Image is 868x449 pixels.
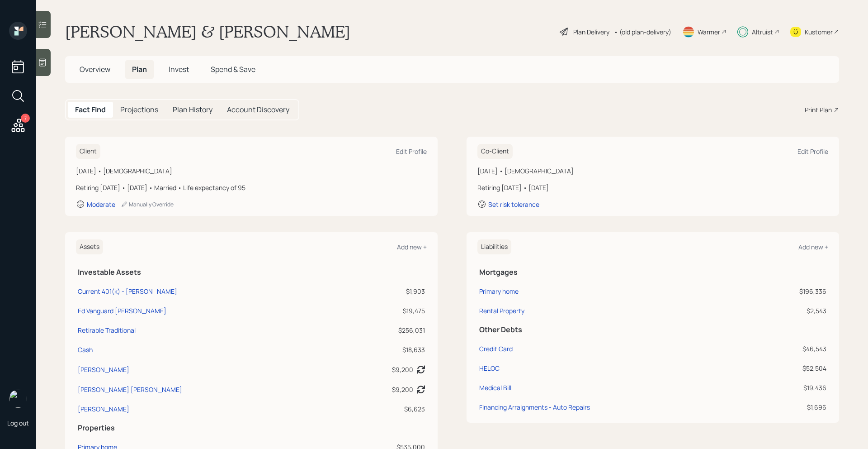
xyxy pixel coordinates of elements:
h5: Properties [78,424,425,432]
div: Retiring [DATE] • [DATE] [477,183,828,192]
div: Moderate [87,200,115,209]
div: Warmer [698,27,720,37]
div: $9,200 [392,385,413,394]
div: Primary home [479,287,519,296]
div: Current 401(k) - [PERSON_NAME] [78,287,177,296]
h5: Other Debts [479,325,826,334]
div: $1,696 [756,402,826,412]
div: $9,200 [392,365,413,374]
div: Altruist [752,27,773,37]
h1: [PERSON_NAME] & [PERSON_NAME] [65,22,350,42]
div: $256,031 [340,325,425,335]
div: Manually Override [121,201,174,208]
div: Print Plan [805,105,832,115]
span: Invest [169,64,189,74]
div: $18,633 [340,345,425,354]
h5: Projections [120,105,158,114]
div: [DATE] • [DEMOGRAPHIC_DATA] [477,166,828,176]
h6: Liabilities [477,239,511,254]
div: Set risk tolerance [488,200,539,209]
div: $6,623 [340,404,425,414]
h6: Assets [76,239,103,254]
div: Medical Bill [479,383,511,392]
div: Add new + [397,243,427,251]
span: Overview [80,64,110,74]
div: [PERSON_NAME] [78,404,129,414]
h5: Account Discovery [227,105,289,114]
div: Edit Profile [396,147,427,156]
div: 7 [21,114,30,123]
div: $196,336 [756,287,826,296]
h6: Client [76,144,100,159]
h5: Investable Assets [78,268,425,277]
div: Plan Delivery [573,27,609,37]
div: Ed Vanguard [PERSON_NAME] [78,306,166,315]
div: Edit Profile [797,147,828,156]
div: $1,903 [340,287,425,296]
h5: Mortgages [479,268,826,277]
div: • (old plan-delivery) [614,27,671,37]
div: $19,436 [756,383,826,392]
div: $2,543 [756,306,826,315]
h5: Plan History [173,105,212,114]
div: $52,504 [756,363,826,373]
div: $46,543 [756,344,826,353]
div: Add new + [798,243,828,251]
span: Spend & Save [211,64,255,74]
div: HELOC [479,363,500,373]
div: Retiring [DATE] • [DATE] • Married • Life expectancy of 95 [76,183,427,192]
img: michael-russo-headshot.png [9,390,27,408]
div: [DATE] • [DEMOGRAPHIC_DATA] [76,166,427,176]
div: Credit Card [479,344,513,353]
div: Rental Property [479,306,524,315]
div: Cash [78,345,93,354]
div: [PERSON_NAME] [78,365,129,374]
h5: Fact Find [75,105,106,114]
div: Kustomer [805,27,833,37]
span: Plan [132,64,147,74]
div: $19,475 [340,306,425,315]
div: Financing Arraignments - Auto Repairs [479,402,590,412]
div: [PERSON_NAME] [PERSON_NAME] [78,385,182,394]
div: Retirable Traditional [78,325,136,335]
h6: Co-Client [477,144,513,159]
div: Log out [7,419,29,427]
